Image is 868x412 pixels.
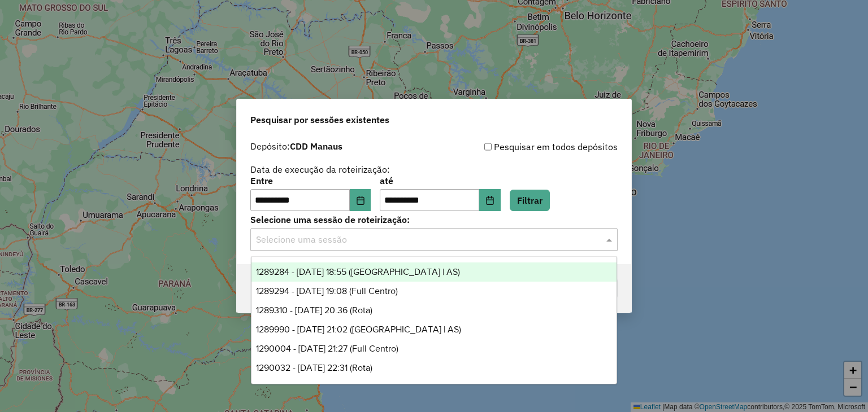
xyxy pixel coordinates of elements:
[256,305,372,315] span: 1289310 - [DATE] 20:36 (Rota)
[251,256,618,384] ng-dropdown-panel: Options list
[250,163,390,176] label: Data de execução da roteirização:
[250,139,342,153] label: Depósito:
[510,190,550,211] button: Filtrar
[250,213,618,226] label: Selecione uma sessão de roteirização:
[350,189,371,212] button: Choose Date
[479,189,501,212] button: Choose Date
[256,363,372,372] span: 1290032 - [DATE] 22:31 (Rota)
[256,325,461,334] span: 1289990 - [DATE] 21:02 ([GEOGRAPHIC_DATA] | AS)
[290,141,342,152] strong: CDD Manaus
[256,344,398,353] span: 1290004 - [DATE] 21:27 (Full Centro)
[434,140,618,154] div: Pesquisar em todos depósitos
[250,174,371,187] label: Entre
[250,113,389,126] span: Pesquisar por sessões existentes
[256,286,398,296] span: 1289294 - [DATE] 19:08 (Full Centro)
[256,267,460,277] span: 1289284 - [DATE] 18:55 ([GEOGRAPHIC_DATA] | AS)
[380,174,500,187] label: até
